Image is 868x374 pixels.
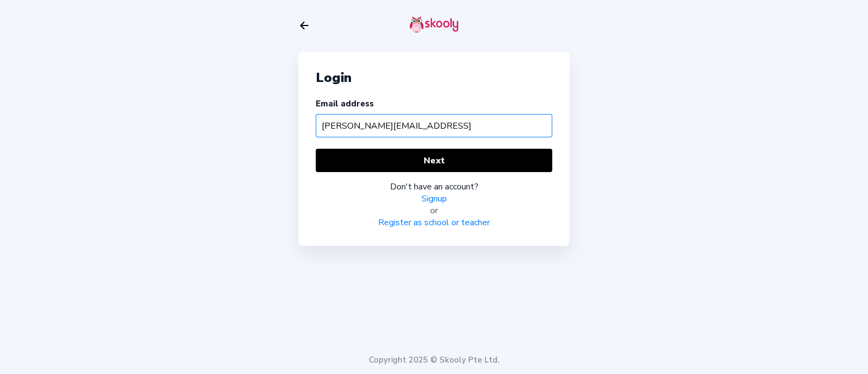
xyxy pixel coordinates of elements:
button: Next [316,149,552,172]
input: Your email address [316,114,552,137]
div: Login [316,69,552,86]
a: Register as school or teacher [378,217,490,229]
a: Signup [422,193,447,205]
div: or [316,205,552,217]
img: skooly-logo.png [410,16,458,33]
label: Email address [316,98,374,109]
div: Don't have an account? [316,181,552,193]
button: arrow back outline [298,20,310,31]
